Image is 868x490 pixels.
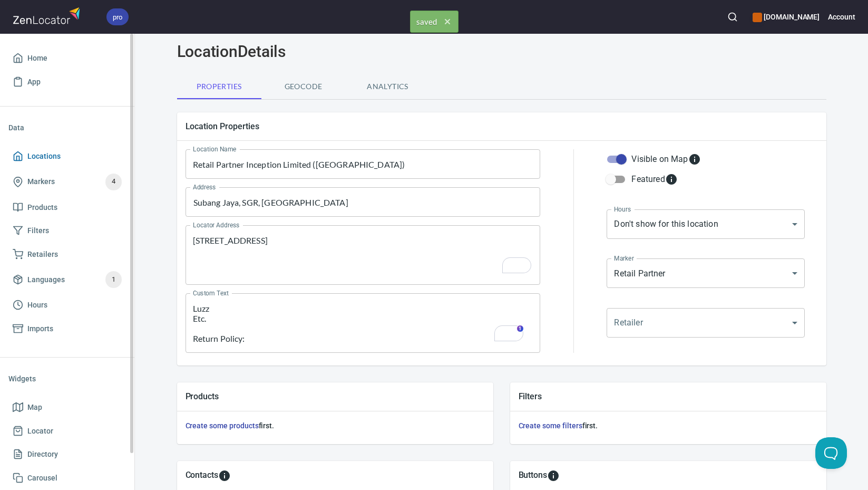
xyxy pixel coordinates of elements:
[519,391,818,402] h5: Filters
[27,150,61,163] span: Locations
[8,243,126,266] a: Retailers
[106,8,129,25] div: pro
[8,168,126,196] a: Markers4
[753,13,762,22] button: color-CE600E
[27,425,53,438] span: Locator
[193,303,533,343] textarea: To enrich screen reader interactions, please activate Accessibility in Grammarly extension settings
[8,366,126,391] li: Widgets
[8,145,126,168] a: Locations
[631,173,677,186] div: Featured
[519,420,818,431] h6: first.
[218,469,231,482] svg: To add custom contact information for locations, please go to Apps > Properties > Contacts.
[607,209,805,239] div: Don't show for this location
[186,469,219,482] h5: Contacts
[27,472,57,485] span: Carousel
[27,448,58,461] span: Directory
[106,12,129,23] span: pro
[8,293,126,317] a: Hours
[27,401,42,414] span: Map
[721,5,744,28] button: Search
[8,443,126,466] a: Directory
[186,121,818,132] h5: Location Properties
[177,42,826,61] h2: Location Details
[828,5,855,28] button: Account
[8,266,126,293] a: Languages1
[828,11,855,23] h6: Account
[547,469,560,482] svg: To add custom buttons for locations, please go to Apps > Properties > Buttons.
[631,153,700,166] div: Visible on Map
[8,70,126,94] a: App
[27,201,57,214] span: Products
[8,396,126,419] a: Map
[753,5,820,28] div: Manage your apps
[8,317,126,341] a: Imports
[27,175,55,188] span: Markers
[607,308,805,338] div: ​
[352,80,424,93] span: Analytics
[27,75,41,89] span: App
[8,115,126,140] li: Data
[519,469,548,482] h5: Buttons
[186,421,259,430] a: Create some products
[815,437,847,469] iframe: Help Scout Beacon - Open
[27,224,49,237] span: Filters
[8,466,126,490] a: Carousel
[193,235,533,275] textarea: To enrich screen reader interactions, please activate Accessibility in Grammarly extension settings
[411,11,458,32] span: saved
[8,46,126,70] a: Home
[268,80,339,93] span: Geocode
[186,391,485,402] h5: Products
[8,196,126,219] a: Products
[607,258,805,288] div: Retail Partner
[183,80,255,93] span: Properties
[27,322,53,335] span: Imports
[27,52,47,65] span: Home
[13,4,83,27] img: zenlocator
[688,153,701,166] svg: Whether the location is visible on the map.
[186,420,485,431] h6: first.
[105,176,122,188] span: 4
[665,173,678,186] svg: Featured locations are moved to the top of the search results list.
[27,248,58,261] span: Retailers
[519,421,582,430] a: Create some filters
[8,219,126,243] a: Filters
[753,11,820,23] h6: [DOMAIN_NAME]
[27,299,47,312] span: Hours
[105,274,122,286] span: 1
[27,273,65,286] span: Languages
[8,419,126,443] a: Locator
